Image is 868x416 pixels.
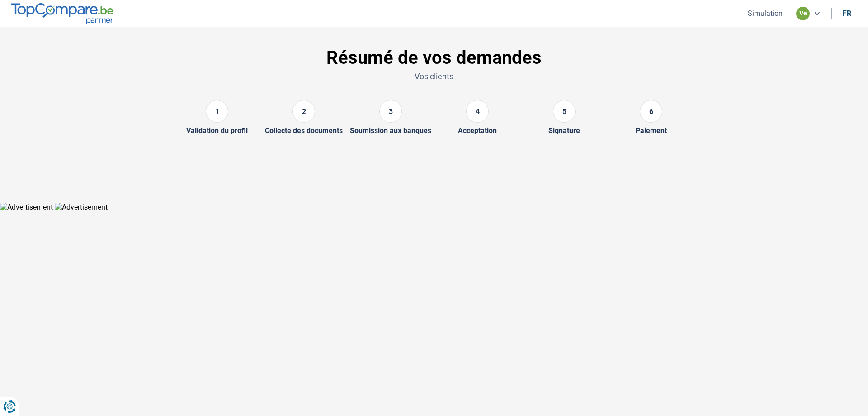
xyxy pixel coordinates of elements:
div: 5 [553,100,576,123]
div: 1 [206,100,228,123]
img: TopCompare.be [11,3,113,24]
div: Paiement [636,126,667,135]
div: Acceptation [458,126,497,135]
p: Vos clients [141,71,727,82]
div: 3 [379,100,402,123]
div: Collecte des documents [265,126,343,135]
div: Soumission aux banques [350,126,431,135]
div: Validation du profil [186,126,248,135]
div: fr [843,9,851,18]
h1: Résumé de vos demandes [141,47,727,69]
button: Simulation [745,9,785,18]
div: ve [796,7,810,20]
div: 4 [466,100,489,123]
div: 2 [292,100,315,123]
div: Signature [548,126,580,135]
img: Advertisement [55,203,108,211]
div: 6 [640,100,662,123]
